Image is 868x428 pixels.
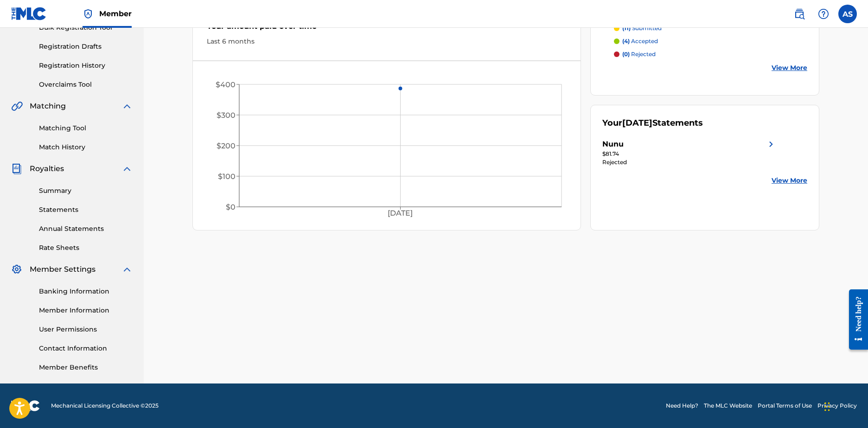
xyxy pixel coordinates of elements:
[602,117,703,129] div: Your Statements
[11,264,22,275] img: Member Settings
[207,37,567,46] div: Last 6 months
[622,25,631,32] span: (11)
[794,8,805,19] img: search
[39,306,133,315] a: Member Information
[602,139,624,150] div: Nunu
[822,383,868,428] iframe: Chat Widget
[83,8,94,19] img: Top Rightsholder
[11,400,40,411] img: logo
[772,176,807,185] a: View More
[216,80,236,89] tspan: $400
[602,150,777,158] div: $81.74
[772,63,807,73] a: View More
[622,51,630,57] span: (0)
[622,118,652,128] span: [DATE]
[758,402,812,410] a: Portal Terms of Use
[39,61,133,70] a: Registration History
[614,37,808,45] a: (4) accepted
[842,282,868,357] iframe: Resource Center
[39,80,133,89] a: Overclaims Tool
[704,402,752,410] a: The MLC Website
[602,139,777,166] a: Nunuright chevron icon$81.74Rejected
[790,5,809,23] a: Public Search
[39,224,133,234] a: Annual Statements
[11,7,47,20] img: MLC Logo
[121,101,133,112] img: expand
[818,8,829,19] img: help
[99,8,132,19] span: Member
[622,38,630,45] span: (4)
[218,172,236,181] tspan: $100
[30,101,66,112] span: Matching
[388,209,413,218] tspan: [DATE]
[814,5,833,23] div: Help
[622,37,658,45] p: accepted
[602,158,777,166] div: Rejected
[824,393,830,421] div: Drag
[217,141,236,150] tspan: $200
[11,163,22,174] img: Royalties
[121,163,133,174] img: expand
[622,24,662,32] p: submitted
[817,402,857,410] a: Privacy Policy
[39,325,133,334] a: User Permissions
[121,264,133,275] img: expand
[39,123,133,133] a: Matching Tool
[39,287,133,296] a: Banking Information
[39,142,133,152] a: Match History
[226,203,236,211] tspan: $0
[766,139,777,150] img: right chevron icon
[39,42,133,51] a: Registration Drafts
[11,101,23,112] img: Matching
[39,344,133,353] a: Contact Information
[51,402,159,410] span: Mechanical Licensing Collective © 2025
[39,186,133,196] a: Summary
[39,243,133,253] a: Rate Sheets
[30,163,64,174] span: Royalties
[622,50,656,58] p: rejected
[207,21,567,37] div: Your amount paid over time
[614,50,808,58] a: (0) rejected
[39,205,133,215] a: Statements
[666,402,698,410] a: Need Help?
[30,264,96,275] span: Member Settings
[39,363,133,372] a: Member Benefits
[838,5,857,23] div: User Menu
[217,111,236,120] tspan: $300
[614,24,808,32] a: (11) submitted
